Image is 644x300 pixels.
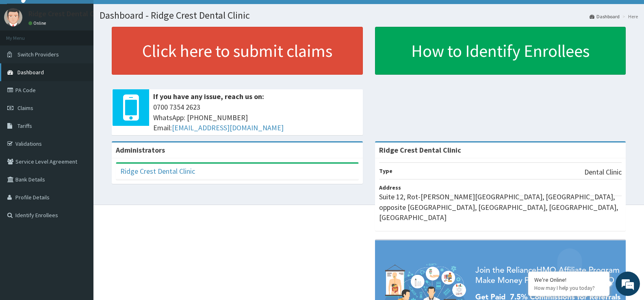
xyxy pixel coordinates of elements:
span: Claims [17,104,33,112]
p: How may I help you today? [534,285,603,291]
span: We're online! [47,95,112,177]
a: [EMAIL_ADDRESS][DOMAIN_NAME] [172,123,284,132]
p: Suite 12, Rot-[PERSON_NAME][GEOGRAPHIC_DATA], [GEOGRAPHIC_DATA], opposite [GEOGRAPHIC_DATA], [GEO... [379,192,622,223]
span: Switch Providers [17,51,59,58]
a: How to Identify Enrollees [375,27,626,75]
span: Tariffs [17,122,32,129]
b: Type [379,167,392,175]
div: Chat with us now [42,45,137,56]
a: Click here to submit claims [112,27,363,75]
p: Dental Clinic [584,167,622,177]
b: Address [379,184,401,191]
img: User Image [4,8,22,26]
div: Minimize live chat window [133,4,153,24]
li: Here [620,13,638,20]
a: Dashboard [590,13,620,20]
a: Ridge Crest Dental Clinic [120,166,195,176]
p: Ridge Crest Dental Clinic [28,10,107,17]
b: If you have any issue, reach us on: [153,92,264,101]
textarea: Type your message and hit 'Enter' [4,207,155,236]
strong: Ridge Crest Dental Clinic [379,145,461,155]
span: Dashboard [17,69,44,76]
b: Administrators [116,145,165,155]
div: We're Online! [534,276,603,283]
span: 0700 7354 2623 WhatsApp: [PHONE_NUMBER] Email: [153,102,359,133]
img: d_794563401_company_1708531726252_794563401 [15,41,33,61]
a: Online [28,20,48,26]
h1: Dashboard - Ridge Crest Dental Clinic [100,10,638,21]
